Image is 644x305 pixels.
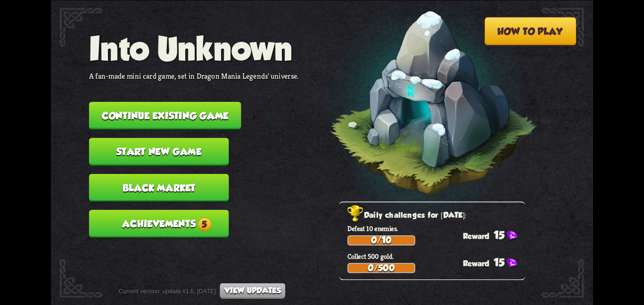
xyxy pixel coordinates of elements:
h1: Into Unknown [89,30,299,66]
p: Collect 500 gold. [347,252,525,261]
div: 15 [463,229,525,241]
button: How to play [485,17,577,45]
button: Achievements5 [89,210,229,237]
img: Golden_Trophy_Icon.png [347,205,364,222]
div: 0/10 [348,236,414,245]
h2: Daily challenges for [DATE]: [347,208,525,222]
span: 5 [198,217,211,231]
div: 0/500 [348,264,414,272]
button: Black Market [89,173,229,201]
button: Start new game [89,138,229,165]
button: Continue existing game [89,102,241,129]
p: Defeat 10 enemies. [347,224,525,233]
div: Current version: update #1.6, [DATE] [119,283,285,298]
button: View updates [220,283,285,298]
p: A fan-made mini card game, set in Dragon Mania Legends' universe. [89,71,299,81]
div: 15 [463,256,525,268]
